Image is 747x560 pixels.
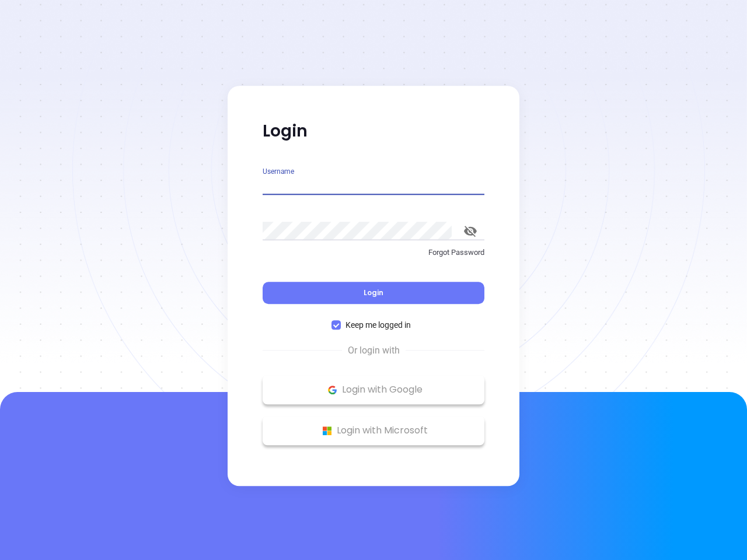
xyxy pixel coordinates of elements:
[456,217,484,245] button: toggle password visibility
[263,247,484,258] p: Forgot Password
[263,168,294,175] label: Username
[263,416,484,445] button: Microsoft Logo Login with Microsoft
[320,423,334,438] img: Microsoft Logo
[325,383,340,397] img: Google Logo
[263,121,484,142] p: Login
[341,318,416,331] span: Keep me logged in
[263,247,484,268] a: Forgot Password
[268,381,479,398] p: Login with Google
[263,282,484,304] button: Login
[364,288,383,297] span: Login
[263,375,484,404] button: Google Logo Login with Google
[342,344,406,358] span: Or login with
[268,422,479,439] p: Login with Microsoft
